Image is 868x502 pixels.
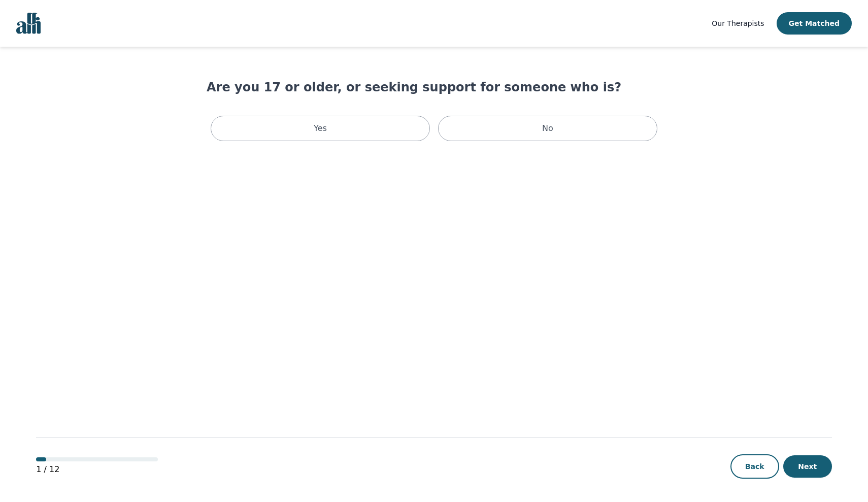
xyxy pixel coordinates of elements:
[16,13,41,34] img: alli logo
[730,454,779,479] button: Back
[36,463,158,476] p: 1 / 12
[783,455,832,478] button: Next
[777,12,852,35] button: Get Matched
[207,79,661,95] h1: Are you 17 or older, or seeking support for someone who is?
[542,122,553,135] p: No
[712,17,764,29] a: Our Therapists
[712,19,764,27] span: Our Therapists
[314,122,327,135] p: Yes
